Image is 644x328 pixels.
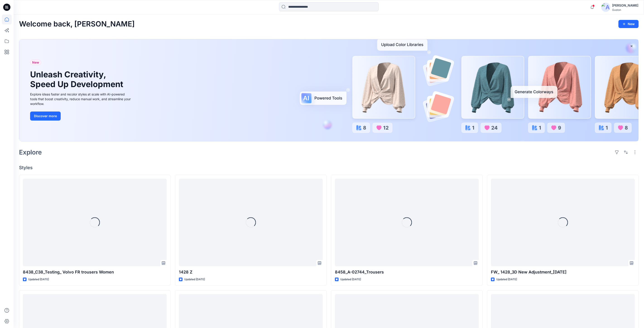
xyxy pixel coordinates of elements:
div: [PERSON_NAME] [612,3,638,8]
h2: Explore [19,149,42,156]
div: Explore ideas faster and recolor styles at scale with AI-powered tools that boost creativity, red... [30,92,132,106]
p: FW_ 1428_3D New Adjustment_[DATE] [491,269,635,275]
button: New [618,20,639,28]
h4: Styles [19,165,639,170]
span: New [32,60,39,65]
p: 1428 Z [179,269,323,275]
h1: Unleash Creativity, Speed Up Development [30,70,125,89]
p: Updated [DATE] [496,277,517,282]
p: Updated [DATE] [184,277,205,282]
p: 8458_A-02744_Trousers [335,269,479,275]
p: Updated [DATE] [28,277,49,282]
button: Discover more [30,112,61,121]
div: Guston [612,8,638,12]
h2: Welcome back, [PERSON_NAME] [19,20,135,28]
img: avatar [601,3,610,12]
p: Updated [DATE] [340,277,361,282]
a: Discover more [30,112,132,121]
p: 8438_C38_Testing_ Volvo FR trousers Women [23,269,167,275]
